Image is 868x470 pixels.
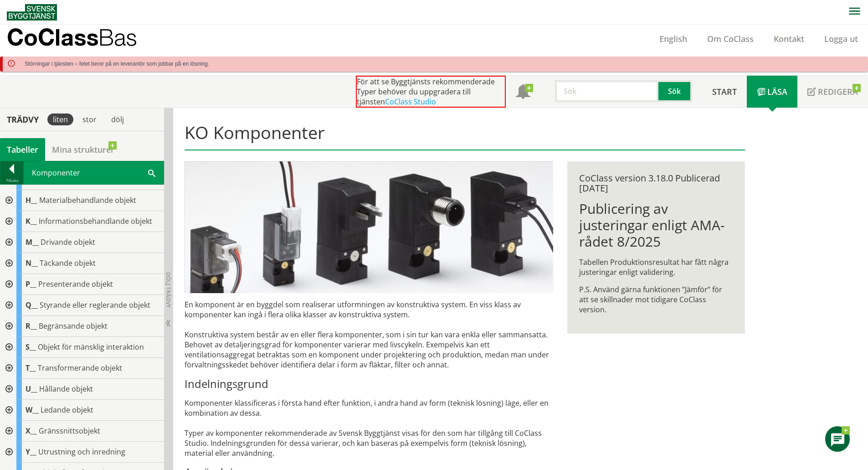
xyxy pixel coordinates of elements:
[39,384,93,394] span: Hållande objekt
[579,201,733,250] h1: Publicering av justeringar enligt AMA-rådet 8/2025
[26,447,36,457] span: Y__
[38,363,122,373] span: Transformerande objekt
[26,405,39,415] span: W__
[579,257,733,277] p: Tabellen Produktionsresultat har fått några justeringar enligt validering.
[26,237,39,247] span: M__
[38,279,113,289] span: Presenterande objekt
[41,405,93,415] span: Ledande objekt
[185,377,553,391] h3: Indelningsgrund
[26,279,36,289] span: P__
[356,76,506,108] div: För att se Byggtjänsts rekommenderade Typer behöver du uppgradera till tjänsten
[385,97,436,107] a: CoClass Studio
[649,33,697,44] a: English
[185,122,745,150] h1: KO Komponenter
[38,447,125,457] span: Utrustning och inredning
[697,33,764,44] a: Om CoClass
[579,173,733,193] div: CoClass version 3.18.0 Publicerad [DATE]
[7,25,157,53] a: CoClassBas
[26,258,38,268] span: N__
[26,195,37,205] span: H__
[106,114,129,125] div: dölj
[814,33,868,44] a: Logga ut
[40,258,96,268] span: Täckande objekt
[767,86,787,97] span: Läsa
[39,426,100,436] span: Gränssnittsobjekt
[40,300,150,310] span: Styrande eller reglerande objekt
[555,80,658,102] input: Sök
[26,321,37,331] span: R__
[98,24,137,51] span: Bas
[579,284,733,315] p: P.S. Använd gärna funktionen ”Jämför” för att se skillnader mot tidigare CoClass version.
[26,384,37,394] span: U__
[164,272,172,308] span: Dölj trädvy
[24,161,164,184] div: Komponenter
[26,342,36,352] span: S__
[26,300,38,310] span: Q__
[39,216,152,226] span: Informationsbehandlande objekt
[747,76,797,108] a: Läsa
[41,237,95,247] span: Drivande objekt
[7,32,137,42] p: CoClass
[764,33,814,44] a: Kontakt
[658,80,692,102] button: Sök
[818,86,858,97] span: Redigera
[0,177,23,184] div: Tillbaka
[702,76,747,108] a: Start
[7,4,57,21] img: Svensk Byggtjänst
[185,161,553,293] img: pilotventiler.jpg
[26,426,37,436] span: X__
[47,114,73,125] div: liten
[26,363,36,373] span: T__
[39,321,108,331] span: Begränsande objekt
[148,168,155,177] span: Sök i tabellen
[2,114,44,124] div: Trädvy
[77,114,102,125] div: stor
[712,86,737,97] span: Start
[45,138,121,161] a: Mina strukturer
[38,342,144,352] span: Objekt för mänsklig interaktion
[39,195,136,205] span: Materialbehandlande objekt
[516,85,530,100] span: Notifikationer
[797,76,868,108] a: Redigera
[26,216,37,226] span: K__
